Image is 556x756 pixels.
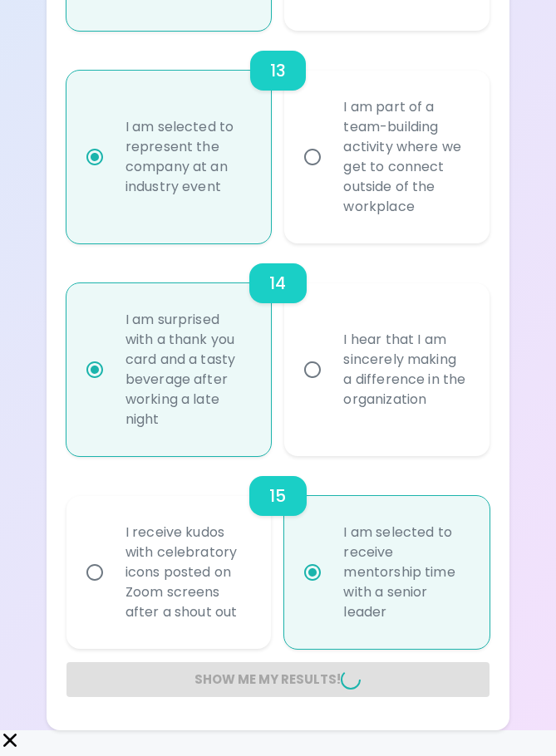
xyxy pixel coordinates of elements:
[330,310,480,430] div: I hear that I am sincerely making a difference in the organization
[66,31,490,243] div: choice-group-check
[330,503,480,642] div: I am selected to receive mentorship time with a senior leader
[66,456,490,649] div: choice-group-check
[269,270,286,297] h6: 14
[269,483,286,509] h6: 15
[330,77,480,237] div: I am part of a team-building activity where we get to connect outside of the workplace
[112,290,263,449] div: I am surprised with a thank you card and a tasty beverage after working a late night
[112,97,263,217] div: I am selected to represent the company at an industry event
[112,503,263,642] div: I receive kudos with celebratory icons posted on Zoom screens after a shout out
[66,243,490,456] div: choice-group-check
[270,57,286,84] h6: 13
